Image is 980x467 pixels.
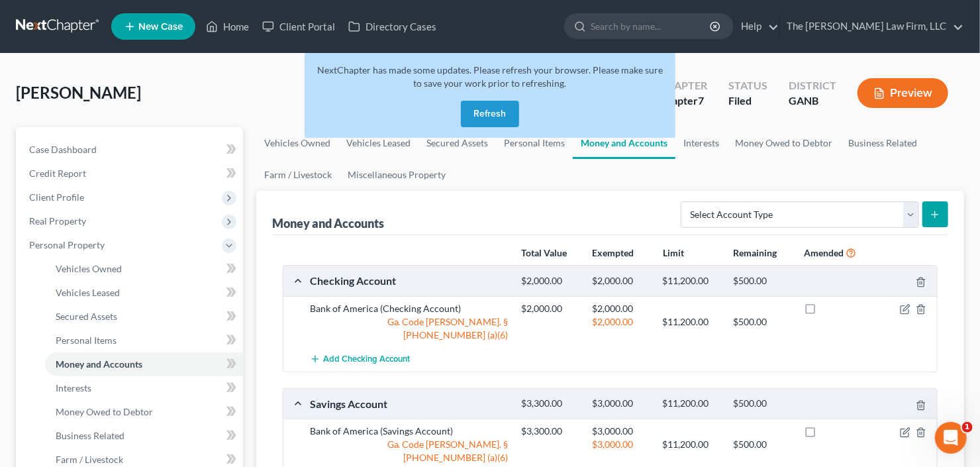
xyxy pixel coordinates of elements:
span: New Case [138,22,183,32]
iframe: Intercom live chat [935,422,967,454]
a: Business Related [45,424,243,448]
span: Credit Report [29,168,86,179]
span: Secured Assets [56,311,117,322]
a: Interests [675,127,727,159]
a: Vehicles Leased [45,281,243,305]
div: $2,000.00 [585,302,656,315]
div: Bank of America (Checking Account) [303,302,515,315]
span: Add Checking Account [323,354,410,365]
div: $3,000.00 [585,438,656,451]
span: Client Profile [29,191,84,203]
strong: Remaining [734,247,777,258]
span: Money and Accounts [56,358,142,370]
div: $11,200.00 [656,397,727,410]
span: Farm / Livestock [56,454,123,465]
button: Add Checking Account [310,347,410,372]
strong: Amended [804,247,844,258]
div: $500.00 [726,438,797,451]
div: Money and Accounts [272,215,384,231]
div: $11,200.00 [656,275,727,287]
strong: Total Value [521,247,567,258]
div: Chapter [659,78,707,93]
div: $2,000.00 [585,315,656,329]
div: Bank of America (Savings Account) [303,425,515,438]
a: Money and Accounts [45,352,243,376]
div: Filed [728,93,767,109]
span: Real Property [29,215,86,227]
div: Checking Account [303,274,515,287]
a: Client Portal [256,15,342,38]
div: Chapter [659,93,707,109]
div: $500.00 [726,315,797,329]
div: $3,300.00 [515,397,586,410]
span: Business Related [56,430,124,441]
span: Interests [56,382,91,393]
span: NextChapter has made some updates. Please refresh your browser. Please make sure to save your wor... [317,64,663,89]
span: Vehicles Leased [56,287,120,298]
span: 1 [962,422,973,433]
div: $3,000.00 [585,397,656,410]
a: The [PERSON_NAME] Law Firm, LLC [780,15,963,38]
a: Money Owed to Debtor [727,127,840,159]
div: GANB [789,93,836,109]
div: $3,000.00 [585,425,656,438]
div: $3,300.00 [515,425,586,438]
div: Ga. Code [PERSON_NAME]. § [PHONE_NUMBER] (a)(6) [303,438,515,464]
button: Refresh [461,101,519,127]
span: 7 [698,94,704,107]
div: District [789,78,836,93]
input: Search by name... [591,14,712,38]
a: Farm / Livestock [256,159,340,191]
span: Personal Items [56,335,117,346]
div: Status [728,78,767,93]
a: Miscellaneous Property [340,159,454,191]
div: Savings Account [303,397,515,411]
div: $11,200.00 [656,315,727,329]
span: [PERSON_NAME] [16,83,141,102]
div: $500.00 [726,275,797,287]
a: Vehicles Owned [45,257,243,281]
div: $500.00 [726,397,797,410]
div: Ga. Code [PERSON_NAME]. § [PHONE_NUMBER] (a)(6) [303,315,515,342]
span: Case Dashboard [29,144,97,155]
a: Vehicles Owned [256,127,338,159]
a: Home [199,15,256,38]
strong: Limit [663,247,684,258]
span: Personal Property [29,239,105,250]
span: Money Owed to Debtor [56,406,153,417]
button: Preview [857,78,948,108]
a: Credit Report [19,162,243,185]
div: $2,000.00 [515,275,586,287]
a: Interests [45,376,243,400]
div: $2,000.00 [515,302,586,315]
strong: Exempted [592,247,634,258]
a: Help [734,15,779,38]
a: Personal Items [45,329,243,352]
div: $11,200.00 [656,438,727,451]
span: Vehicles Owned [56,263,122,274]
div: $2,000.00 [585,275,656,287]
a: Business Related [840,127,925,159]
a: Money Owed to Debtor [45,400,243,424]
a: Secured Assets [45,305,243,329]
a: Directory Cases [342,15,443,38]
a: Case Dashboard [19,138,243,162]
